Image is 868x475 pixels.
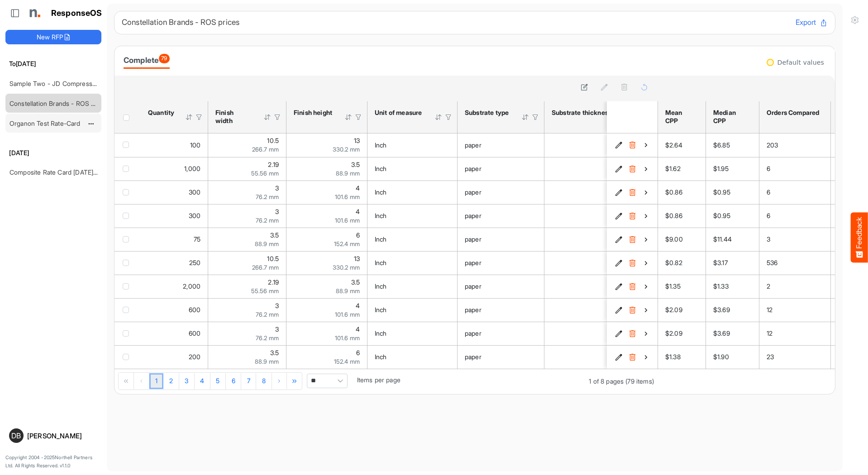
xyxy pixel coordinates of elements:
[458,133,544,157] td: paper is template cell Column Header httpsnorthellcomontologiesmapping-rulesmaterialhassubstratem...
[367,275,458,298] td: Inch is template cell Column Header httpsnorthellcomontologiesmapping-rulesmeasurementhasunitofme...
[465,109,510,117] div: Substrate type
[114,275,141,298] td: checkbox
[375,235,387,243] span: Inch
[641,258,650,267] button: View
[252,146,279,153] span: 266.7 mm
[607,157,659,180] td: ae42f900-b24f-42c8-b89d-b7b53b0b0792 is template cell Column Header
[759,275,831,298] td: 2 is template cell Column Header orders-compared
[357,376,401,384] span: Items per page
[286,298,367,322] td: 4 is template cell Column Header httpsnorthellcomontologiesmapping-rulesmeasurementhasfinishsizeh...
[375,282,387,290] span: Inch
[141,133,208,157] td: 100 is template cell Column Header httpsnorthellcomontologiesmapping-rulesorderhasquantity
[641,305,650,314] button: View
[367,322,458,345] td: Inch is template cell Column Header httpsnorthellcomontologiesmapping-rulesmeasurementhasunitofme...
[208,133,286,157] td: 10.5 is template cell Column Header httpsnorthellcomontologiesmapping-rulesmeasurementhasfinishsi...
[256,193,279,200] span: 76.2 mm
[665,282,681,290] span: $1.35
[658,298,706,322] td: $2.09 is template cell Column Header mean-cpp
[336,170,360,177] span: 88.9 mm
[179,373,195,389] a: Page 3 of 8 Pages
[706,180,759,204] td: $0.95 is template cell Column Header median-cpp
[189,306,200,313] span: 600
[706,133,759,157] td: $6.85 is template cell Column Header median-cpp
[189,353,200,361] span: 200
[367,251,458,275] td: Inch is template cell Column Header httpsnorthellcomontologiesmapping-rulesmeasurementhasunitofme...
[465,188,482,196] span: paper
[241,373,256,389] a: Page 7 of 8 Pages
[190,141,200,149] span: 100
[208,180,286,204] td: 3 is template cell Column Header httpsnorthellcomontologiesmapping-rulesmeasurementhasfinishsizew...
[614,258,623,267] button: Edit
[189,212,200,219] span: 300
[149,373,163,389] a: Page 1 of 8 Pages
[665,353,681,361] span: $1.38
[10,119,81,127] a: Organon Test Rate-Card
[614,211,623,220] button: Edit
[614,188,623,197] button: Edit
[706,298,759,322] td: $3.69 is template cell Column Header median-cpp
[375,329,387,337] span: Inch
[114,322,141,345] td: checkbox
[51,9,102,18] h1: ResponseOS
[335,193,360,200] span: 101.6 mm
[607,133,659,157] td: 6cd268b7-4faf-4550-bfc9-3dce927cf445 is template cell Column Header
[628,235,637,244] button: Delete
[27,432,98,439] div: [PERSON_NAME]
[268,161,279,168] span: 2.19
[141,275,208,298] td: 2000 is template cell Column Header httpsnorthellcomontologiesmapping-rulesorderhasquantity
[544,133,679,157] td: 100 is template cell Column Header httpsnorthellcomontologiesmapping-rulesmaterialhasmaterialthic...
[114,157,141,180] td: checkbox
[589,377,624,385] span: 1 of 8 pages
[641,329,650,338] button: View
[354,113,362,121] div: Filter Icon
[267,137,279,144] span: 10.5
[767,235,770,243] span: 3
[465,259,482,266] span: paper
[641,352,650,361] button: View
[665,212,682,219] span: $0.86
[356,325,360,333] span: 4
[268,278,279,286] span: 2.19
[208,204,286,228] td: 3 is template cell Column Header httpsnorthellcomontologiesmapping-rulesmeasurementhasfinishsizew...
[658,251,706,275] td: $0.82 is template cell Column Header mean-cpp
[5,454,101,470] p: Copyright 2004 - 2025 Northell Partners Ltd. All Rights Reserved. v 1.1.0
[614,282,623,291] button: Edit
[184,165,200,172] span: 1,000
[286,322,367,345] td: 4 is template cell Column Header httpsnorthellcomontologiesmapping-rulesmeasurementhasfinishsizeh...
[333,146,360,153] span: 330.2 mm
[607,298,659,322] td: 3adf1ea3-2ce7-4bf6-9507-4020d2738d27 is template cell Column Header
[544,345,679,369] td: 100 is template cell Column Header httpsnorthellcomontologiesmapping-rulesmaterialhasmaterialthic...
[141,298,208,322] td: 600 is template cell Column Header httpsnorthellcomontologiesmapping-rulesorderhasquantity
[767,329,773,337] span: 12
[122,19,788,26] h6: Constellation Brands - ROS prices
[767,282,770,290] span: 2
[10,100,109,107] a: Constellation Brands - ROS prices
[628,164,637,173] button: Delete
[114,133,141,157] td: checkbox
[5,30,101,44] button: New RFP
[641,282,650,291] button: View
[641,188,650,197] button: View
[141,322,208,345] td: 600 is template cell Column Header httpsnorthellcomontologiesmapping-rulesorderhasquantity
[614,141,623,150] button: Edit
[252,264,279,271] span: 266.7 mm
[251,287,279,294] span: 55.56 mm
[210,373,226,389] a: Page 5 of 8 Pages
[256,311,279,318] span: 76.2 mm
[713,306,730,313] span: $3.69
[148,109,173,117] div: Quantity
[375,353,387,361] span: Inch
[759,157,831,180] td: 6 is template cell Column Header orders-compared
[465,212,482,219] span: paper
[544,251,679,275] td: 100 is template cell Column Header httpsnorthellcomontologiesmapping-rulesmaterialhasmaterialthic...
[5,148,101,158] h6: [DATE]
[351,278,360,286] span: 3.5
[114,180,141,204] td: checkbox
[458,251,544,275] td: paper is template cell Column Header httpsnorthellcomontologiesmapping-rulesmaterialhassubstratem...
[628,305,637,314] button: Delete
[119,373,134,389] div: Go to first page
[665,188,682,196] span: $0.86
[335,217,360,224] span: 101.6 mm
[375,259,387,266] span: Inch
[286,180,367,204] td: 4 is template cell Column Header httpsnorthellcomontologiesmapping-rulesmeasurementhasfinishsizeh...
